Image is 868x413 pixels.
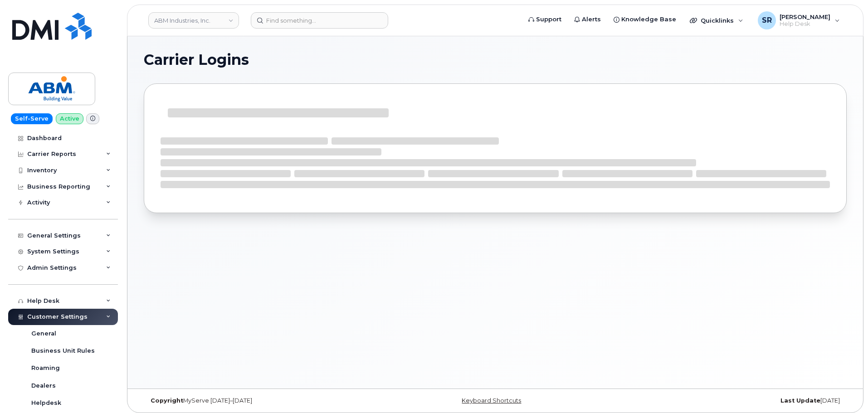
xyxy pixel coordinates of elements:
[780,397,820,404] strong: Last Update
[144,53,249,67] span: Carrier Logins
[151,397,183,404] strong: Copyright
[144,397,378,404] div: MyServe [DATE]–[DATE]
[462,397,521,404] a: Keyboard Shortcuts
[612,397,847,404] div: [DATE]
